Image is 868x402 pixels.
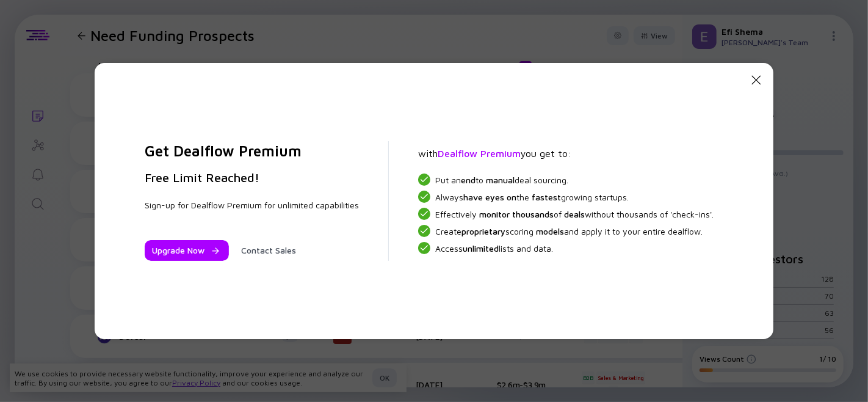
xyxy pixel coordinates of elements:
span: Dealflow Premium [438,148,521,159]
span: monitor thousands [479,209,554,219]
span: have eyes on [463,192,516,202]
h2: Get Dealflow Premium [145,141,359,161]
span: Effectively of without thousands of 'check-ins'. [435,209,714,219]
span: Access lists and data. [435,243,553,254]
button: Contact Sales [234,240,303,261]
span: end [461,175,476,185]
span: Put an to deal sourcing. [435,175,568,185]
div: Sign-up for Dealflow Premium for unlimited capabilities [145,200,359,211]
button: Upgrade Now [145,240,229,261]
span: unlimited [463,243,499,254]
span: fastest [532,192,561,202]
span: deals [564,209,585,219]
span: manual [486,175,515,185]
span: Always the growing startups. [435,192,629,202]
h3: Free Limit Reached! [145,170,359,185]
span: models [536,226,564,236]
span: Create scoring and apply it to your entire dealflow. [435,226,703,236]
span: with you get to: [418,148,571,159]
span: proprietary [461,226,505,236]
